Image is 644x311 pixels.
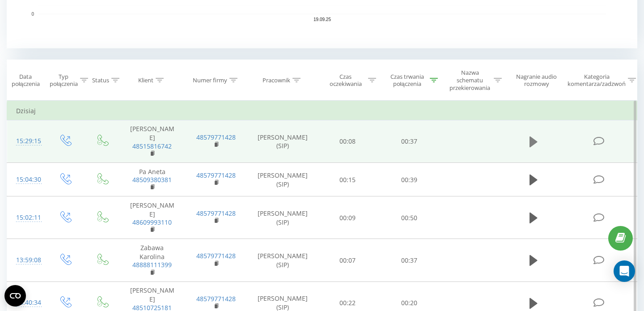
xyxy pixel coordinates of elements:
font: Nazwa schematu przekierowania [449,68,490,92]
font: Czas trwania połączenia [390,72,424,88]
font: 00:39 [401,175,417,184]
font: Numer firmy [193,76,227,84]
a: 48579771428 [196,171,236,179]
font: Data połączenia [12,72,40,88]
a: 48609993110 [132,218,172,226]
font: [PERSON_NAME] (SIP) [258,209,308,226]
font: Nagranie audio rozmowy [516,72,557,88]
a: 48888111399 [132,260,172,269]
font: Pa Aneta [139,167,165,176]
a: 48579771428 [196,251,236,260]
font: Zabawa Karolina [140,243,165,261]
font: 15:29:15 [16,136,41,145]
font: Kategoria komentarza/zadzwoń [568,72,626,88]
font: Status [92,76,109,84]
font: [PERSON_NAME] [130,286,174,303]
font: [PERSON_NAME] (SIP) [258,171,308,188]
font: 00:22 [339,299,356,307]
font: 00:37 [401,137,417,146]
font: Klient [138,76,153,84]
font: [PERSON_NAME] (SIP) [258,251,308,269]
font: 00:50 [401,213,417,222]
a: 48579771428 [196,133,236,141]
font: Czas oczekiwania [330,72,362,88]
font: 13:59:08 [16,256,41,264]
font: 13:40:34 [16,298,41,307]
font: 00:09 [339,213,356,222]
font: 00:37 [401,256,417,264]
font: Typ połączenia [50,72,78,88]
font: Pracownik [263,76,290,84]
a: 48579771428 [196,294,236,303]
text: 0 [31,12,34,17]
font: 15:02:11 [16,213,41,222]
text: 19.09.25 [314,17,331,22]
a: 48509380381 [132,175,172,184]
font: [PERSON_NAME] [130,124,174,142]
font: [PERSON_NAME] (SIP) [258,133,308,150]
font: 15:04:30 [16,175,41,183]
button: Otwórz widżet CMP [4,285,26,307]
font: 00:20 [401,299,417,307]
a: 48579771428 [196,209,236,217]
font: 00:08 [339,137,356,146]
a: 48515816742 [132,142,172,150]
font: Dzisiaj [16,107,36,115]
font: 00:07 [339,256,356,264]
font: [PERSON_NAME] [130,201,174,218]
div: Otwórz komunikator interkomowy [614,260,635,282]
font: 00:15 [339,175,356,184]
